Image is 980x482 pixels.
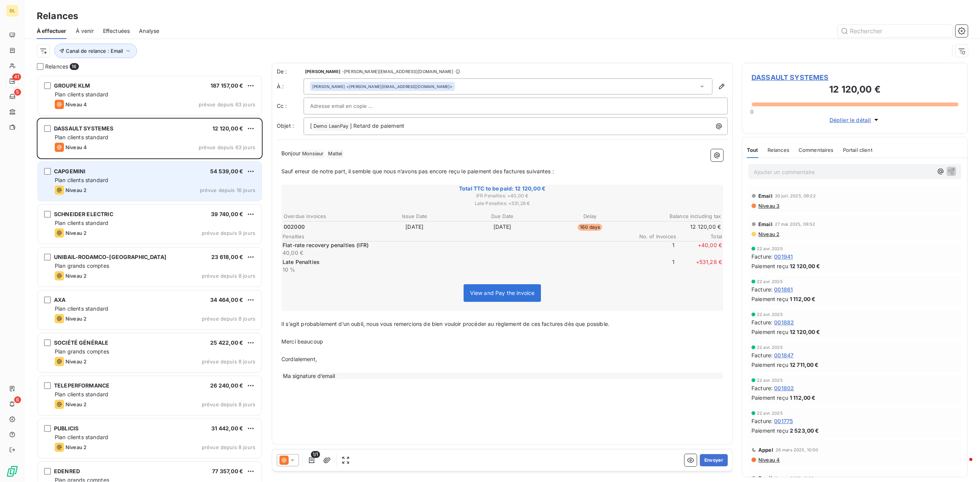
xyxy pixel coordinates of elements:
[54,168,85,174] span: CAPGEMINI
[281,168,554,174] span: Sauf erreur de notre part, il semble que nous n’avons pas encore reçu le paiement des factures su...
[65,230,87,236] span: Niveau 2
[65,316,87,322] span: Niveau 2
[758,447,773,453] span: Appel
[790,328,820,336] span: 12 120,00 €
[54,211,113,217] span: SCHNEIDER ELECTRIC
[459,223,546,231] td: [DATE]
[202,444,255,450] span: prévue depuis 8 jours
[758,193,773,199] span: Email
[281,321,609,327] span: Il s’agit probablement d’un oubli, nous vous remercions de bien vouloir procéder au règlement de ...
[634,212,721,220] th: Balance including tax
[757,345,783,350] span: 22 avr. 2025
[211,254,243,260] span: 23 618,00 €
[54,82,90,89] span: GROUPE KLM
[547,212,634,220] th: Delay
[277,102,304,110] label: Cc :
[775,194,816,198] span: 30 juil. 2025, 09:22
[283,258,627,266] p: Late Penalties
[55,220,108,226] span: Plan clients standard
[751,262,788,270] span: Paiement reçu
[281,150,301,156] span: Bonjour
[66,48,123,54] span: Canal de relance : Email
[283,200,722,207] span: Late Penalties : + 531,28 €
[747,147,758,153] span: Tout
[12,73,21,80] span: 41
[751,351,773,359] span: Facture :
[76,27,94,35] span: À venir
[54,339,108,346] span: SOCIÉTÉ GÉNÉRALE
[757,279,783,284] span: 22 avr. 2025
[790,361,819,369] span: 12 711,00 €
[202,316,255,322] span: prévue depuis 8 jours
[54,425,78,432] span: PUBLICIS
[65,187,87,193] span: Niveau 2
[54,468,80,474] span: EDENRED
[799,147,834,153] span: Commentaires
[210,382,243,389] span: 26 240,00 €
[310,122,312,129] span: [
[211,211,243,217] span: 39 740,00 €
[54,382,109,389] span: TELEPERFORMANCE
[277,122,294,129] span: Objet :
[757,411,783,415] span: 22 avr. 2025
[210,339,243,346] span: 25 422,00 €
[65,444,87,450] span: Niveau 2
[751,394,788,402] span: Paiement reçu
[55,348,109,355] span: Plan grands comptes
[210,296,243,303] span: 34 464,00 €
[200,187,255,193] span: prévue depuis 16 jours
[310,100,392,112] input: Adresse email en copie ...
[751,252,773,261] span: Facture :
[751,72,958,83] span: DASSAULT SYSTEMES
[758,475,773,481] span: Email
[55,391,108,397] span: Plan clients standard
[283,266,627,274] p: 10 %
[750,109,753,115] span: 0
[55,262,109,269] span: Plan grands comptes
[312,84,345,89] span: [PERSON_NAME]
[65,144,87,150] span: Niveau 4
[790,427,819,435] span: 2 523,00 €
[371,223,458,231] td: [DATE]
[54,125,114,132] span: DASSAULT SYSTEMES
[6,465,18,477] img: Logo LeanPay
[202,273,255,279] span: prévue depuis 8 jours
[37,9,78,23] h3: Relances
[55,134,108,140] span: Plan clients standard
[578,224,602,231] span: 160 days
[342,69,453,74] span: - [PERSON_NAME][EMAIL_ADDRESS][DOMAIN_NAME]
[630,233,676,239] span: No. of Invoices
[283,233,630,239] span: Penalties
[277,68,304,75] span: De :
[212,468,243,474] span: 77 357,00 €
[954,456,972,474] iframe: Intercom live chat
[283,241,627,249] p: Flat-rate recovery penalties (IFR)
[700,454,728,466] button: Envoyer
[65,358,87,365] span: Niveau 2
[55,177,108,183] span: Plan clients standard
[758,221,773,227] span: Email
[55,305,108,312] span: Plan clients standard
[202,401,255,407] span: prévue depuis 8 jours
[277,83,304,90] label: À :
[751,384,773,392] span: Facture :
[283,212,370,220] th: Overdue invoices
[283,192,722,199] span: IFR Penalties : + 40,00 €
[776,448,818,452] span: 26 mars 2025, 10:50
[55,434,108,440] span: Plan clients standard
[284,223,305,231] span: 002000
[751,361,788,369] span: Paiement reçu
[14,396,21,403] span: 6
[281,356,317,362] span: Cordialement,
[774,318,794,326] span: 001882
[327,150,343,158] span: Mattei
[281,338,323,345] span: Merci beaucoup
[775,476,814,480] span: 3 mars 2025, 11:23
[790,394,816,402] span: 1 112,00 €
[14,89,21,96] span: 5
[6,5,18,17] div: DL
[774,351,794,359] span: 001847
[751,427,788,435] span: Paiement reçu
[371,212,458,220] th: Issue Date
[751,83,958,98] h3: 12 120,00 €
